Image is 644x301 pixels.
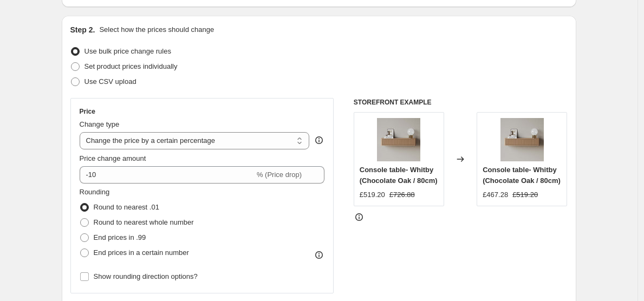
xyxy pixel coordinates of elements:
[360,189,385,200] div: £519.20
[512,189,538,200] strike: £519.20
[314,135,324,146] div: help
[483,189,508,200] div: £467.28
[80,154,146,162] span: Price change amount
[94,272,198,280] span: Show rounding direction options?
[80,166,255,184] input: -15
[80,107,95,116] h3: Price
[70,24,95,35] h2: Step 2.
[84,47,171,55] span: Use bulk price change rules
[354,98,568,107] h6: STOREFRONT EXAMPLE
[94,218,194,226] span: Round to nearest whole number
[257,171,302,179] span: % (Price drop)
[94,248,189,257] span: End prices in a certain number
[500,118,544,161] img: C1PS_c8de84fa-f174-4a8d-aead-57417064ca80_80x.jpg
[360,166,438,185] span: Console table- Whitby (Chocolate Oak / 80cm)
[80,120,120,128] span: Change type
[377,118,420,161] img: C1PS_c8de84fa-f174-4a8d-aead-57417064ca80_80x.jpg
[84,62,178,70] span: Set product prices individually
[99,24,214,35] p: Select how the prices should change
[94,233,146,241] span: End prices in .99
[94,203,159,211] span: Round to nearest .01
[483,166,561,185] span: Console table- Whitby (Chocolate Oak / 80cm)
[389,189,415,200] strike: £726.88
[84,77,136,86] span: Use CSV upload
[80,188,110,196] span: Rounding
